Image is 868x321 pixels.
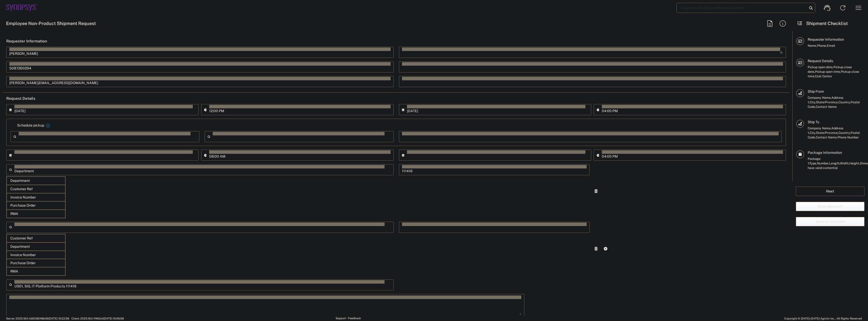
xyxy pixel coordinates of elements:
[6,39,47,44] h2: Requester Information
[796,202,864,211] button: Save shipment
[7,267,65,275] span: RMA
[348,317,361,320] a: Feedback
[677,3,807,13] input: Shipment, tracking or reference number
[808,151,842,155] span: Package Information
[7,193,65,201] span: Invoice Number
[816,100,838,104] span: State/Province,
[816,135,837,139] span: Contact Name,
[827,44,835,47] span: Email
[808,37,844,41] span: Requester Information
[71,317,124,320] span: Client: 2025.19.0-1f462a1
[7,177,65,185] span: Department
[6,96,35,101] h2: Request Details
[808,65,833,69] span: Pickup open date,
[816,131,838,135] span: State/Province,
[810,131,816,135] span: City,
[7,202,65,209] span: Purchase Order
[797,20,848,27] h2: Shipment Checklist
[815,74,832,78] span: Cost Center
[829,161,840,165] span: Length,
[6,317,69,320] span: Server: 2025.19.0-b9208248b56
[808,59,833,63] span: Request Details
[849,161,860,165] span: Height,
[7,259,65,267] span: Purchase Order
[49,317,69,320] span: [DATE] 10:22:58
[592,188,600,195] a: Remove Reference
[592,245,600,252] a: Remove Reference
[784,316,862,321] span: Copyright © [DATE]-[DATE] Agistix Inc., All Rights Reserved
[838,100,851,104] span: Country,
[840,161,849,165] span: Width,
[817,44,827,47] span: Phone,
[808,126,831,130] span: Company Name,
[103,317,124,320] span: [DATE] 10:06:59
[796,187,864,196] button: Next
[7,234,65,242] span: Customer Ref
[796,217,864,226] button: Save as template
[808,89,824,93] span: Ship From
[808,96,831,100] span: Company Name,
[602,245,609,252] a: Add Reference
[808,157,821,165] span: Package 1:
[585,106,588,114] i: ×
[810,100,816,104] span: City,
[7,251,65,259] span: Invoice Number
[11,123,44,127] label: Schedule pickup
[7,185,65,193] span: Customer Ref
[815,70,841,73] span: Pickup open time,
[7,210,65,218] span: RMA
[816,105,837,109] span: Contact Name
[808,44,817,47] span: Name,
[808,120,819,124] span: Ship To
[336,317,348,320] a: Support
[193,106,196,114] i: ×
[837,135,859,139] span: Phone Number
[817,161,829,165] span: Number,
[809,161,817,165] span: Type,
[7,243,65,251] span: Department
[838,131,851,135] span: Country,
[6,20,96,27] h2: Employee Non-Product Shipment Request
